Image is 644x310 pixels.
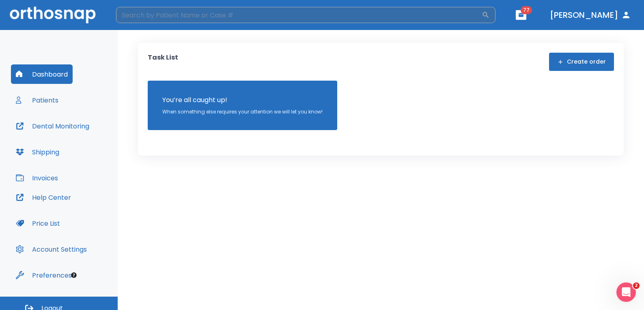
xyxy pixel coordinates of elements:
[11,265,77,285] button: Preferences
[547,8,634,22] button: [PERSON_NAME]
[162,108,323,115] p: When something else requires your attention we will let you know!
[11,142,64,162] button: Shipping
[549,53,614,71] button: Create order
[11,116,94,136] button: Dental Monitoring
[11,214,65,233] button: Price List
[11,168,63,188] button: Invoices
[11,64,73,84] button: Dashboard
[521,6,532,14] span: 77
[633,282,640,289] span: 2
[162,95,323,105] p: You’re all caught up!
[11,188,76,207] button: Help Center
[70,272,78,279] div: Tooltip anchor
[148,53,178,71] p: Task List
[11,90,63,110] button: Patients
[11,239,92,259] button: Account Settings
[10,6,96,23] img: Orthosnap
[116,7,482,23] input: Search by Patient Name or Case #
[616,282,636,302] iframe: Intercom live chat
